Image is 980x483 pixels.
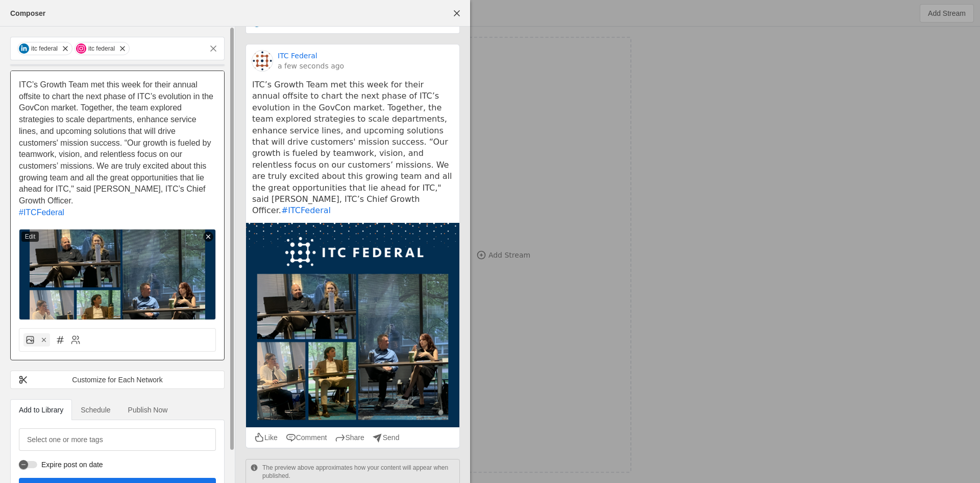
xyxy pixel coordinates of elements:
div: Composer [10,8,45,18]
span: Publish Now [128,406,168,413]
li: Share [335,432,364,443]
div: Edit [21,232,39,242]
a: ITC Federal [278,51,317,61]
img: undefined [246,223,459,427]
li: Comment [286,432,327,443]
p: The preview above approximates how your content will appear when published. [262,464,455,480]
li: Like [254,432,278,443]
div: itc federal [31,44,58,53]
li: Send [373,432,400,443]
div: itc federal [88,44,115,53]
button: Remove all [204,39,223,58]
div: Customize for Each Network [18,375,216,385]
span: #ITCFederal [19,208,64,217]
a: a few seconds ago [278,61,344,71]
pre: ITC’s Growth Team met this week for their annual offsite to chart the next phase of ITC’s evoluti... [252,79,453,217]
div: remove [203,232,213,242]
a: #ITCFederal [281,205,331,215]
label: Expire post on date [37,459,103,470]
button: Customize for Each Network [10,371,225,389]
span: Add to Library [19,406,63,413]
img: cache [252,51,273,71]
img: 949e39db-d412-4528-97e4-3aa3092d75ca [19,229,216,320]
mat-label: Select one or more tags [27,433,103,446]
span: ITC’s Growth Team met this week for their annual offsite to chart the next phase of ITC’s evoluti... [19,80,215,205]
span: Schedule [81,406,110,413]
